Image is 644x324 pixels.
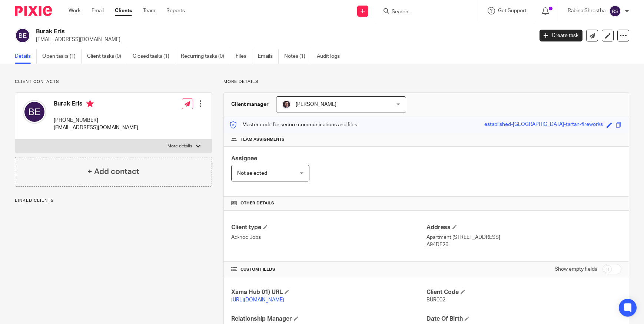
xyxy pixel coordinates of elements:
[15,6,52,16] img: Pixie
[231,315,426,323] h4: Relationship Manager
[609,5,621,17] img: svg%3E
[23,100,46,124] img: svg%3E
[87,166,139,177] h4: + Add contact
[555,265,597,273] label: Show empty fields
[36,36,528,43] p: [EMAIL_ADDRESS][DOMAIN_NAME]
[231,297,284,303] a: [URL][DOMAIN_NAME]
[15,198,212,204] p: Linked clients
[15,28,30,43] img: svg%3E
[237,171,267,176] span: Not selected
[391,9,458,16] input: Search
[42,49,82,64] a: Open tasks (1)
[15,49,37,64] a: Details
[133,49,175,64] a: Closed tasks (1)
[54,117,138,124] p: [PHONE_NUMBER]
[36,28,430,36] h2: Burak Eris
[240,137,285,143] span: Team assignments
[92,7,104,14] a: Email
[229,121,357,128] p: Master code for secure communications and files
[54,124,138,131] p: [EMAIL_ADDRESS][DOMAIN_NAME]
[231,156,257,161] span: Assignee
[166,7,185,14] a: Reports
[426,288,621,296] h4: Client Code
[231,234,426,241] p: Ad-hoc Jobs
[426,241,621,248] p: A94DE26
[231,267,426,273] h4: CUSTOM FIELDS
[568,7,605,14] p: Rabina Shrestha
[15,79,212,85] p: Client contacts
[284,49,311,64] a: Notes (1)
[240,200,274,206] span: Other details
[258,49,279,64] a: Emails
[223,79,629,85] p: More details
[540,30,582,41] a: Create task
[231,101,269,108] h3: Client manager
[69,7,80,14] a: Work
[498,8,527,13] span: Get Support
[115,7,132,14] a: Clients
[231,288,426,296] h4: Xama Hub 01) URL
[86,100,94,107] i: Primary
[167,143,192,149] p: More details
[282,100,291,109] img: Capture.PNG
[426,234,621,241] p: Apartment [STREET_ADDRESS]
[87,49,127,64] a: Client tasks (0)
[484,121,603,129] div: established-[GEOGRAPHIC_DATA]-tartan-fireworks
[236,49,252,64] a: Files
[54,100,138,109] h4: Burak Eris
[426,297,445,303] span: BUR002
[426,315,621,323] h4: Date Of Birth
[181,49,230,64] a: Recurring tasks (0)
[317,49,345,64] a: Audit logs
[231,224,426,231] h4: Client type
[426,224,621,231] h4: Address
[143,7,155,14] a: Team
[296,102,336,107] span: [PERSON_NAME]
